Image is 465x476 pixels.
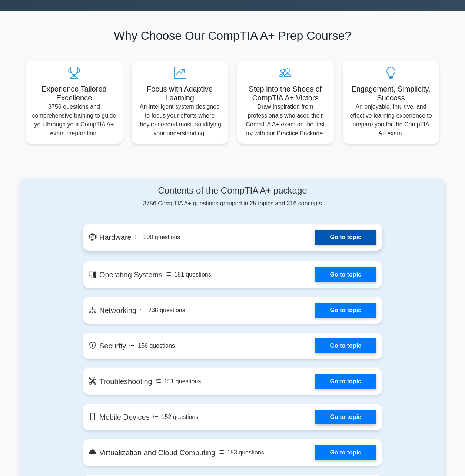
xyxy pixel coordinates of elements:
[83,185,382,208] div: 3756 CompTIA A+ questions grouped in 25 topics and 316 concepts
[315,410,376,424] a: Go to topic
[32,102,117,138] p: 3756 questions and comprehensive training to guide you through your CompTIA A+ exam preparation.
[349,85,434,102] h5: Engagement, Simplicity, Success
[26,29,439,43] h2: Why Choose Our CompTIA A+ Prep Course?
[32,85,117,102] h5: Experience Tailored Excellence
[137,102,222,138] p: An intelligent system designed to focus your efforts where they're needed most, solidifying your ...
[83,185,382,196] h4: Contents of the CompTIA A+ package
[315,303,376,318] a: Go to topic
[315,445,376,460] a: Go to topic
[349,102,434,138] p: An enjoyable, intuitive, and effective learning experience to prepare you for the CompTIA A+ exam.
[137,85,222,102] h5: Focus with Adaptive Learning
[315,374,376,389] a: Go to topic
[315,267,376,282] a: Go to topic
[315,338,376,353] a: Go to topic
[315,230,376,245] a: Go to topic
[243,85,328,102] h5: Step into the Shoes of CompTIA A+ Victors
[243,102,328,138] p: Draw inspiration from professionals who aced their CompTIA A+ exam on the first try with our Prac...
